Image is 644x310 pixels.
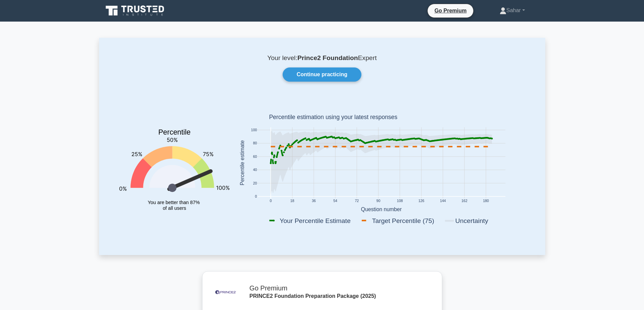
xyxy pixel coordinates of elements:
[115,54,529,62] p: Your level: Expert
[461,199,468,203] text: 162
[253,155,257,159] text: 60
[361,206,402,212] text: Question number
[148,200,200,205] tspan: You are better than 87%
[440,199,446,203] text: 144
[239,140,245,186] text: Percentile estimate
[251,128,257,132] text: 100
[297,54,358,61] b: Prince2 Foundation
[269,114,397,121] text: Percentile estimation using your latest responses
[158,129,191,137] text: Percentile
[397,199,403,203] text: 108
[163,205,186,211] tspan: of all users
[253,142,257,145] text: 80
[376,199,380,203] text: 90
[255,195,257,199] text: 0
[355,199,359,203] text: 72
[290,199,294,203] text: 18
[430,6,471,15] a: Go Premium
[253,168,257,172] text: 40
[483,4,541,17] a: Sahar
[483,199,489,203] text: 180
[418,199,424,203] text: 126
[269,199,271,203] text: 0
[312,199,316,203] text: 36
[253,181,257,185] text: 20
[333,199,337,203] text: 54
[283,67,361,82] a: Continue practicing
